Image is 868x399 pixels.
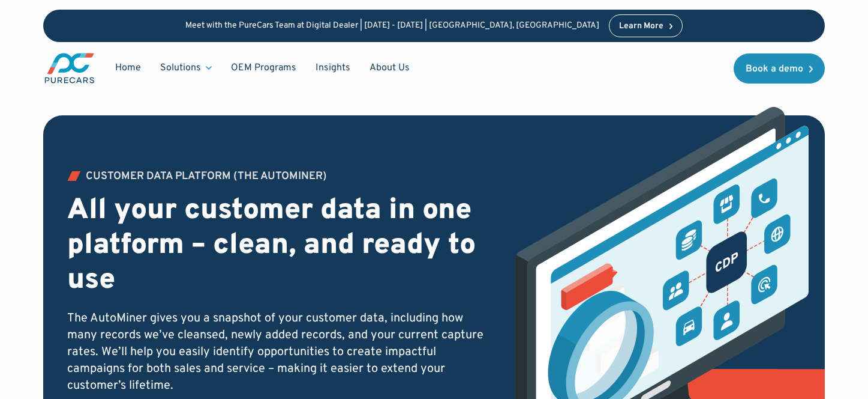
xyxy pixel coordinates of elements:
div: Book a demo [746,64,803,74]
a: Book a demo [734,53,825,84]
div: Customer Data PLATFORM (The Autominer) [86,171,327,182]
div: Solutions [151,56,221,79]
a: Learn More [609,14,683,37]
a: Insights [306,56,360,79]
p: The AutoMiner gives you a snapshot of your customer data, including how many records we’ve cleans... [67,310,485,394]
div: Learn More [619,22,663,31]
a: About Us [360,56,419,79]
div: Solutions [160,61,201,75]
a: OEM Programs [221,56,306,79]
img: purecars logo [43,52,96,85]
a: Home [106,56,151,79]
p: Meet with the PureCars Team at Digital Dealer | [DATE] - [DATE] | [GEOGRAPHIC_DATA], [GEOGRAPHIC_... [185,21,599,31]
h2: All your customer data in one platform – clean, and ready to use [67,194,485,298]
a: main [43,52,96,85]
